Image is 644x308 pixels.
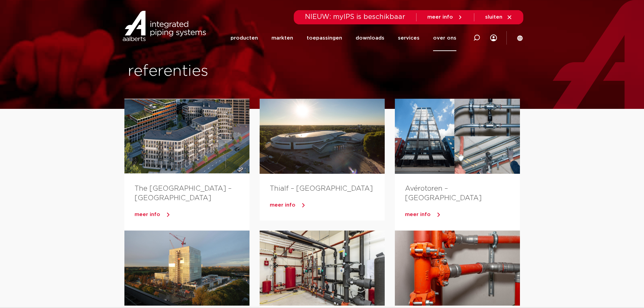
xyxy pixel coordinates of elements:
span: meer info [405,212,431,217]
a: meer info [270,200,385,210]
span: sluiten [485,15,502,20]
a: The [GEOGRAPHIC_DATA] – [GEOGRAPHIC_DATA] [135,185,232,202]
a: meer info [135,210,249,220]
a: meer info [427,14,463,20]
span: meer info [135,212,160,217]
a: markten [271,25,293,51]
a: downloads [356,25,384,51]
a: services [398,25,420,51]
a: producten [231,25,258,51]
a: over ons [433,25,456,51]
span: meer info [270,203,295,208]
a: toepassingen [307,25,342,51]
span: meer info [427,15,453,20]
nav: Menu [231,25,456,51]
h1: referenties [128,61,319,82]
a: meer info [405,210,520,220]
span: NIEUW: myIPS is beschikbaar [305,14,405,20]
a: Thialf – [GEOGRAPHIC_DATA] [270,185,373,192]
a: Avérotoren – [GEOGRAPHIC_DATA] [405,185,482,202]
a: sluiten [485,14,512,20]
